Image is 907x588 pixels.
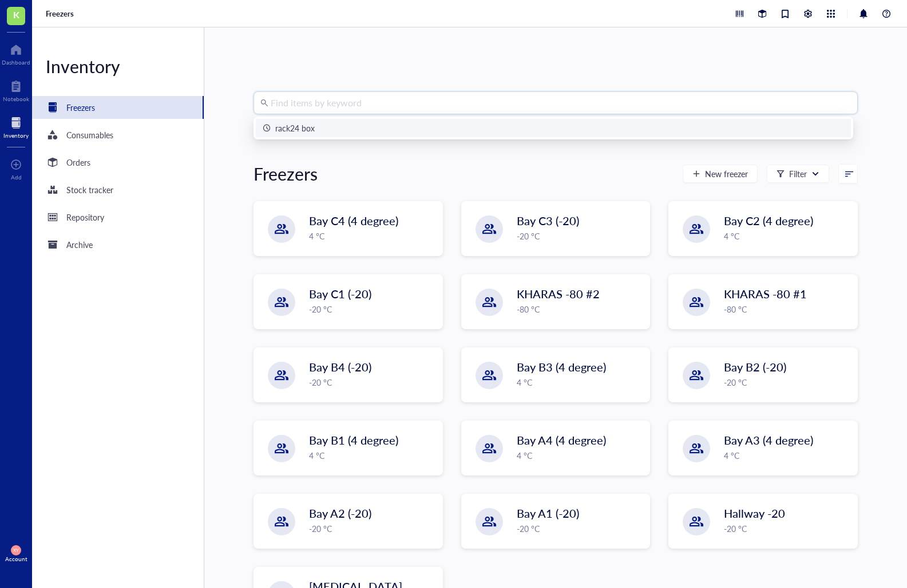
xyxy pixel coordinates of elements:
div: rack24 box [275,122,315,134]
div: Archive [66,238,93,251]
div: -20 °C [724,522,850,535]
span: Bay B1 (4 degree) [309,432,398,448]
a: Dashboard [2,41,30,66]
span: Bay B2 (-20) [724,359,786,375]
div: Repository [66,211,104,223]
a: Freezers [32,96,204,119]
span: New freezer [705,169,748,178]
span: Bay A2 (-20) [309,505,371,521]
span: Bay C2 (4 degree) [724,213,813,229]
a: Repository [32,206,204,229]
span: KHARAS -80 #2 [517,286,600,302]
div: Notebook [3,95,29,102]
div: -20 °C [517,522,643,535]
div: Stock tracker [66,183,113,196]
div: Dashboard [2,59,30,66]
div: Orders [66,156,90,169]
span: Bay A4 (4 degree) [517,432,606,448]
span: Bay C4 (4 degree) [309,213,398,229]
a: Notebook [3,77,29,102]
div: 4 °C [724,449,850,462]
div: -20 °C [309,303,435,315]
span: Hallway -20 [724,505,785,521]
div: 4 °C [517,449,643,462]
div: Inventory [32,55,204,78]
div: 4 °C [517,376,643,389]
span: Bay B4 (-20) [309,359,371,375]
span: Bay C1 (-20) [309,286,371,302]
div: -20 °C [517,230,643,242]
div: -80 °C [517,303,643,315]
span: Bay A3 (4 degree) [724,432,813,448]
button: New freezer [683,165,758,183]
div: Consumables [66,129,113,141]
div: -20 °C [309,522,435,535]
div: 4 °C [309,449,435,462]
a: Archive [32,233,204,256]
div: 4 °C [309,230,435,242]
div: Account [5,555,27,562]
span: XY [13,547,18,553]
div: -80 °C [724,303,850,315]
a: Stock tracker [32,178,204,201]
div: Add [11,174,22,181]
span: Bay A1 (-20) [517,505,579,521]
div: Freezers [66,101,95,114]
div: 4 °C [724,230,850,242]
span: KHARAS -80 #1 [724,286,807,302]
div: Inventory [3,132,29,139]
div: -20 °C [724,376,850,389]
div: -20 °C [309,376,435,389]
a: Orders [32,151,204,174]
span: Bay C3 (-20) [517,213,579,229]
span: Bay B3 (4 degree) [517,359,606,375]
span: K [13,7,19,22]
a: Consumables [32,123,204,146]
a: Inventory [3,114,29,139]
a: Freezers [46,9,76,19]
div: Filter [789,167,807,180]
div: Freezers [254,162,318,185]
